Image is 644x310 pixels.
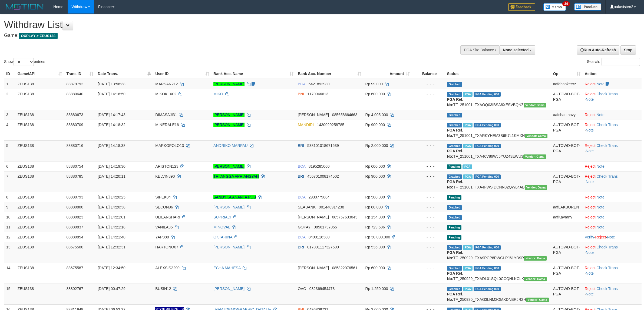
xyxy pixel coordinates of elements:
[447,149,463,159] b: PGA Ref. No:
[298,266,329,270] span: [PERSON_NAME]
[596,113,605,117] a: Note
[586,180,594,184] a: Note
[155,123,179,127] span: MINERALE16
[64,69,95,79] th: Trans ID: activate to sort column ascending
[586,97,594,102] a: Note
[596,82,605,86] a: Note
[583,263,642,284] td: · ·
[596,205,605,209] a: Note
[155,92,176,96] span: MIKOKLX02
[583,79,642,89] td: ·
[66,195,83,199] span: 88880793
[585,195,596,199] a: Reject
[298,245,304,249] span: BRI
[474,92,501,97] span: PGA Pending
[585,143,596,148] a: Reject
[585,82,596,86] a: Reject
[447,164,461,169] span: Pending
[4,263,15,284] td: 14
[445,89,551,110] td: TF_251001_TXAOQ03IBSA8XESVBQNZ
[213,235,232,239] a: OKTARINA
[4,3,45,11] img: MOTION_logo.png
[155,113,177,117] span: DIMASAJI31
[596,143,618,148] a: Check Trans
[585,235,594,239] a: Verify
[98,287,125,291] span: [DATE] 00:47:29
[586,292,594,296] a: Note
[98,266,125,270] span: [DATE] 12:34:50
[4,242,15,263] td: 13
[365,235,390,239] span: Rp 30.000.000
[414,286,442,291] div: - - -
[551,171,583,192] td: AUTOWD-BOT-PGA
[66,123,83,127] span: 88880709
[298,164,305,169] span: BCA
[66,92,83,96] span: 88880640
[447,174,462,179] span: Grabbed
[499,45,535,55] button: None selected
[15,284,64,304] td: ZEUS138
[213,195,256,199] a: SANDYKA ANANTA PUB
[447,215,462,220] span: Grabbed
[66,143,83,148] span: 88880716
[365,287,388,291] span: Rp 1.250.000
[4,202,15,212] td: 9
[4,79,15,89] td: 1
[585,174,596,178] a: Reject
[155,245,178,249] span: HARTONO07
[365,82,383,86] span: Rp 99.000
[66,215,83,219] span: 88880823
[447,245,462,250] span: Grabbed
[585,287,596,291] a: Reject
[585,266,596,270] a: Reject
[15,120,64,140] td: ZEUS138
[551,120,583,140] td: AUTOWD-BOT-PGA
[414,122,442,127] div: - - -
[298,205,316,209] span: SEABANK
[14,58,34,66] select: Showentries
[66,245,83,249] span: 88675500
[153,69,211,79] th: User ID: activate to sort column ascending
[98,174,125,178] span: [DATE] 14:20:11
[508,3,535,11] img: Feedback.jpg
[414,224,442,230] div: - - -
[524,277,547,281] span: Vendor URL: https://trx31.1velocity.biz
[583,232,642,242] td: · ·
[474,245,501,250] span: PGA Pending
[583,171,642,192] td: · ·
[524,256,547,261] span: Vendor URL: https://trx31.1velocity.biz
[412,69,445,79] th: Balance
[414,164,442,169] div: - - -
[15,222,64,232] td: ZEUS138
[463,92,473,97] span: Marked by aafpengsreynich
[463,144,473,148] span: Marked by aafanarl
[586,149,594,153] a: Note
[66,235,83,239] span: 88880854
[307,92,328,96] span: Copy 1170946613 to clipboard
[213,225,230,229] a: M NOVAL
[4,284,15,304] td: 15
[309,287,335,291] span: Copy 082369454473 to clipboard
[524,103,546,107] span: Vendor URL: https://trx31.1velocity.biz
[155,215,180,219] span: ULILANSHARI
[551,89,583,110] td: AUTOWD-BOT-PGA
[314,225,337,229] span: Copy 08561737055 to clipboard
[596,195,605,199] a: Note
[365,164,385,169] span: Rp 600.000
[523,154,546,159] span: Vendor URL: https://trx31.1velocity.biz
[463,245,473,250] span: Marked by aaftrukkakada
[463,174,473,179] span: Marked by aafanarl
[15,232,64,242] td: ZEUS138
[583,192,642,202] td: ·
[298,235,305,239] span: BCA
[98,235,125,239] span: [DATE] 14:21:40
[574,3,601,11] img: panduan.png
[595,235,606,239] a: Reject
[15,212,64,222] td: ZEUS138
[365,266,385,270] span: Rp 600.000
[503,48,529,52] span: None selected
[447,97,463,107] b: PGA Ref. No:
[155,164,178,169] span: ARISTON123
[474,266,501,271] span: PGA Pending
[585,215,596,219] a: Reject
